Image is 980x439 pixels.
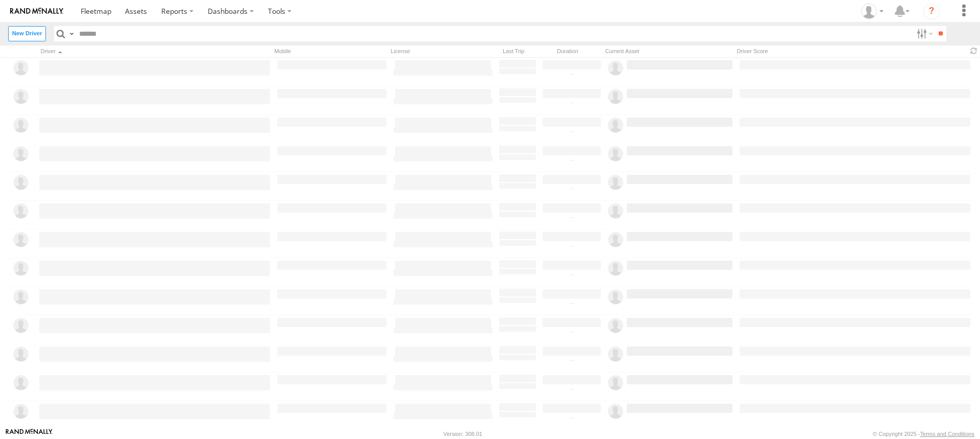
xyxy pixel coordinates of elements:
[8,26,46,41] label: Create New Driver
[913,26,935,41] label: Search Filter Options
[444,431,482,437] div: Version: 308.01
[602,47,730,56] div: Current Asset
[38,47,267,56] div: Click to Sort
[923,3,940,19] i: ?
[6,429,53,439] a: Visit our Website
[388,47,490,56] div: License
[968,47,980,56] span: Refresh
[67,26,76,41] label: Search Query
[272,47,384,56] div: Mobile
[494,47,533,56] div: Last Trip
[920,431,974,437] a: Terms and Conditions
[857,4,887,19] div: Tye Clark
[10,8,63,15] img: rand-logo.svg
[537,47,598,56] div: Duration
[734,47,964,56] div: Driver Score
[873,431,974,437] div: © Copyright 2025 -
